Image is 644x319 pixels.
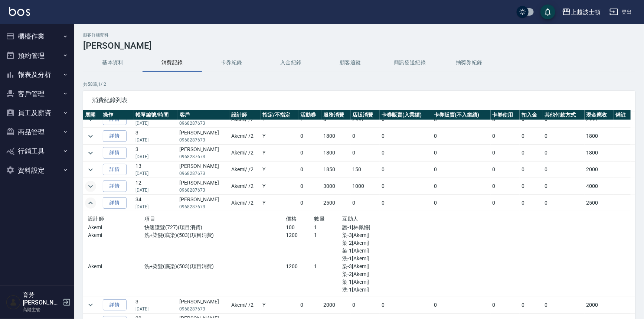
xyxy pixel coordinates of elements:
td: 1800 [585,145,614,161]
td: 1000 [351,178,380,195]
th: 備註 [614,110,631,120]
th: 其他付款方式 [543,110,585,120]
span: 數量 [314,216,325,222]
td: 13 [134,162,177,178]
td: 0 [380,162,432,178]
span: 項目 [144,216,155,222]
td: Akemi / /2 [229,178,261,195]
img: Person [6,295,21,310]
td: 0 [520,178,543,195]
p: 洗-1[Akemi] [343,255,428,263]
td: 0 [380,195,432,211]
td: Akemi / /2 [229,195,261,211]
td: 2500 [585,195,614,211]
th: 扣入金 [520,110,543,120]
button: 商品管理 [3,123,71,142]
span: 消費紀錄列表 [92,97,626,104]
p: 1 [314,263,343,270]
p: [DATE] [135,306,176,312]
td: 0 [432,128,490,144]
p: 100 [286,224,314,231]
td: 0 [543,162,585,178]
td: 0 [543,195,585,211]
td: 0 [432,297,490,313]
button: 顧客追蹤 [321,54,380,72]
td: Y [261,195,298,211]
p: [DATE] [135,170,176,177]
td: 3 [134,145,177,161]
td: 3 [134,128,177,144]
td: 150 [351,162,380,178]
td: 0 [380,128,432,144]
div: 上越波士頓 [571,7,601,17]
p: 染-1[Akemi] [343,278,428,286]
td: 1800 [585,128,614,144]
td: 0 [432,145,490,161]
td: 0 [543,145,585,161]
td: 0 [543,297,585,313]
button: 員工及薪資 [3,103,71,123]
th: 活動券 [298,110,321,120]
td: Y [261,145,298,161]
p: 洗+染髮(底染)(503)(項目消費) [144,263,286,270]
td: 0 [543,128,585,144]
td: 0 [520,162,543,178]
td: 0 [491,297,520,313]
span: 設計師 [88,216,104,222]
td: 0 [298,128,321,144]
p: Akemi [88,263,144,270]
button: 基本資料 [83,54,143,72]
td: 0 [491,145,520,161]
button: 簡訊發送紀錄 [380,54,439,72]
button: expand row [85,198,96,209]
img: Logo [9,7,30,16]
td: 2000 [585,162,614,178]
p: 快速護髮(727)(項目消費) [144,224,286,231]
p: 護-1[林佩姍] [343,224,428,231]
td: 0 [491,162,520,178]
th: 卡券使用 [491,110,520,120]
td: 0 [380,145,432,161]
button: 卡券紀錄 [202,54,261,72]
th: 設計師 [229,110,261,120]
button: 登出 [607,5,635,19]
button: 資料設定 [3,161,71,180]
th: 客戶 [178,110,229,120]
td: 0 [432,162,490,178]
button: expand row [85,181,96,192]
td: 0 [520,195,543,211]
p: 1 [314,224,343,231]
td: 1850 [321,162,351,178]
td: 0 [491,178,520,195]
td: 0 [491,128,520,144]
button: 上越波士頓 [559,4,604,20]
td: 0 [432,195,490,211]
button: 行銷工具 [3,141,71,161]
p: [DATE] [135,120,176,127]
td: 3000 [321,178,351,195]
p: 0968287673 [180,187,228,193]
p: Akemi [88,231,144,239]
button: expand row [85,164,96,175]
td: 0 [298,162,321,178]
td: 0 [298,145,321,161]
td: 0 [351,195,380,211]
p: 高階主管 [23,306,61,313]
td: 0 [543,178,585,195]
td: [PERSON_NAME] [178,178,229,195]
td: 1800 [321,128,351,144]
td: 0 [298,297,321,313]
p: 0968287673 [180,137,228,143]
p: 0968287673 [180,306,228,312]
td: 0 [351,145,380,161]
td: 0 [351,297,380,313]
p: 0968287673 [180,153,228,160]
h3: [PERSON_NAME] [83,40,635,51]
td: Y [261,297,298,313]
th: 帳單編號/時間 [134,110,177,120]
span: 價格 [286,216,297,222]
th: 操作 [101,110,134,120]
a: 詳情 [103,197,127,209]
h5: 育芳[PERSON_NAME] [23,292,61,306]
th: 指定/不指定 [261,110,298,120]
